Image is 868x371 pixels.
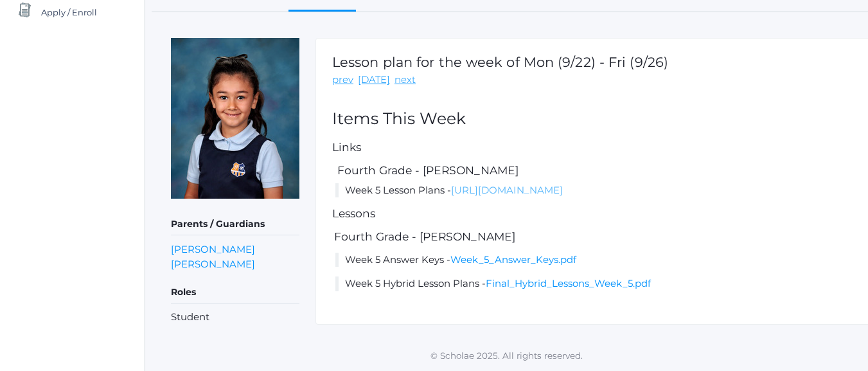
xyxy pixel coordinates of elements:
[171,310,299,325] li: Student
[394,73,416,87] a: next
[171,257,255,271] a: [PERSON_NAME]
[332,55,668,69] h1: Lesson plan for the week of Mon (9/22) - Fri (9/26)
[451,184,563,196] a: [URL][DOMAIN_NAME]
[171,213,299,235] h5: Parents / Guardians
[450,253,576,266] a: Week_5_Answer_Keys.pdf
[145,349,868,362] p: © Scholae 2025. All rights reserved.
[171,282,299,303] h5: Roles
[486,277,651,289] a: Final_Hybrid_Lessons_Week_5.pdf
[171,38,299,199] img: Victoria Harutyunyan
[171,242,255,257] a: [PERSON_NAME]
[332,73,353,87] a: prev
[358,73,390,87] a: [DATE]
